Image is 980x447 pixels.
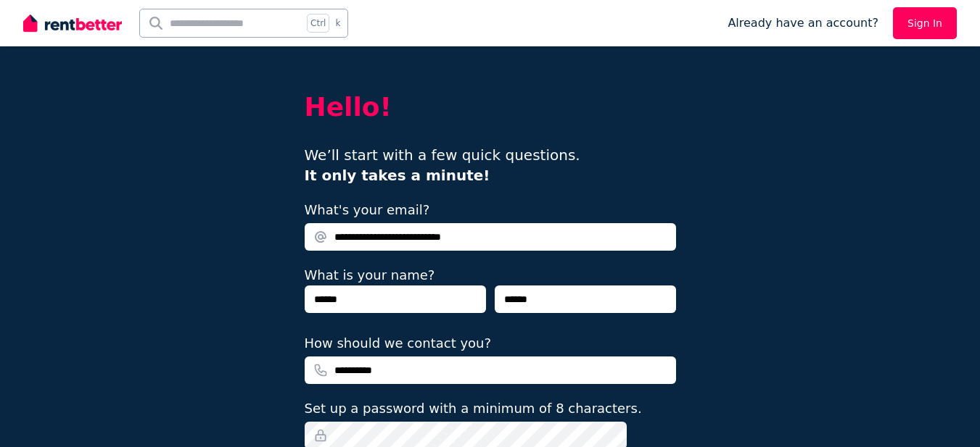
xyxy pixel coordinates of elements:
[728,14,878,32] span: Already have an account?
[305,267,435,283] label: What is your name?
[305,200,430,220] label: What's your email?
[893,7,957,39] a: Sign In
[305,93,676,122] h2: Hello!
[305,333,492,354] label: How should we contact you?
[23,12,122,34] img: RentBetter
[335,17,340,29] span: k
[307,14,329,33] span: Ctrl
[305,146,580,184] span: We’ll start with a few quick questions.
[305,398,642,419] label: Set up a password with a minimum of 8 characters.
[305,167,490,184] b: It only takes a minute!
